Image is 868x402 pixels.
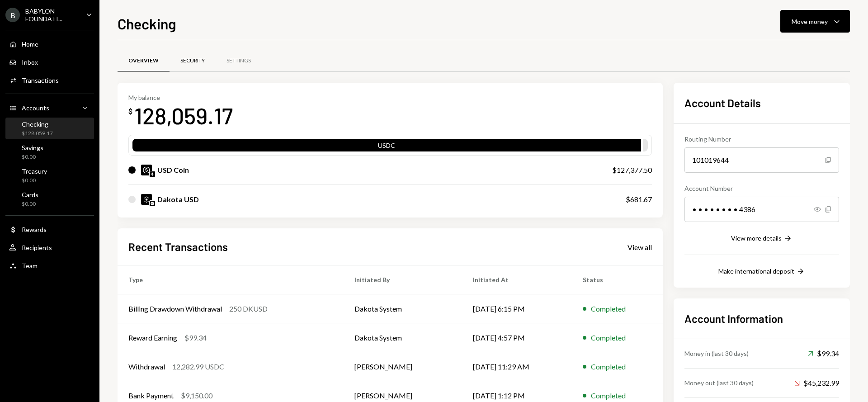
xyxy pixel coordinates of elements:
td: [DATE] 4:57 PM [462,323,572,352]
div: B [5,8,20,22]
button: Make international deposit [718,267,805,277]
div: BABYLON FOUNDATI... [25,7,79,23]
div: Savings [22,144,43,151]
td: [DATE] 6:15 PM [462,294,572,323]
a: Settings [216,49,262,72]
a: Overview [118,49,170,72]
div: Routing Number [684,134,839,144]
th: Type [118,265,344,294]
h1: Checking [118,14,176,33]
a: Accounts [5,99,94,116]
div: $681.67 [626,194,652,205]
div: Inbox [22,58,38,66]
div: $127,377.50 [612,165,652,175]
div: Reward Earning [128,332,177,343]
button: Move money [780,10,850,33]
div: Recipients [22,244,52,251]
h2: Account Information [684,311,839,326]
a: Team [5,257,94,274]
div: • • • • • • • • 4386 [684,197,839,222]
td: Dakota System [344,294,462,323]
div: $0.00 [22,200,38,208]
div: 250 DKUSD [229,303,268,314]
div: Money out (last 30 days) [684,378,754,388]
a: Checking$128,059.17 [5,118,94,139]
div: Cards [22,191,38,199]
a: Recipients [5,239,94,255]
div: Treasury [22,167,47,175]
div: Completed [591,361,626,372]
div: Bank Payment [128,390,174,401]
h2: Recent Transactions [128,239,228,254]
a: Treasury$0.00 [5,165,94,186]
div: $99.34 [808,348,839,359]
div: Billing Drawdown Withdrawal [128,303,222,314]
div: Home [22,40,38,48]
div: 101019644 [684,147,839,173]
div: $128,059.17 [22,130,53,137]
div: Money in (last 30 days) [684,349,749,358]
a: Cards$0.00 [5,188,94,210]
th: Status [572,265,663,294]
div: Accounts [22,104,49,112]
div: My balance [128,94,233,101]
div: Make international deposit [718,267,794,275]
div: $0.00 [22,177,47,184]
div: Transactions [22,76,59,84]
div: $9,150.00 [181,390,212,401]
div: $45,232.99 [794,378,839,388]
div: USD Coin [157,165,189,175]
td: [DATE] 11:29 AM [462,352,572,381]
a: Home [5,36,94,52]
div: Security [180,57,205,65]
div: $ [128,107,132,116]
a: Security [170,49,216,72]
th: Initiated At [462,265,572,294]
div: Completed [591,390,626,401]
div: Dakota USD [157,194,199,205]
a: Inbox [5,54,94,70]
a: View all [627,242,652,252]
div: Withdrawal [128,361,165,372]
td: [PERSON_NAME] [344,352,462,381]
div: 12,282.99 USDC [172,361,224,372]
div: USDC [132,141,641,153]
div: $0.00 [22,153,43,161]
div: Settings [226,57,251,65]
div: $99.34 [184,332,207,343]
div: Checking [22,120,53,128]
div: Completed [591,332,626,343]
th: Initiated By [344,265,462,294]
div: Team [22,262,38,270]
img: USDC [141,165,152,175]
img: ethereum-mainnet [150,171,155,177]
div: Rewards [22,226,47,233]
h2: Account Details [684,95,839,110]
div: View all [627,243,652,252]
div: Overview [128,57,159,65]
img: DKUSD [141,194,152,205]
div: Account Number [684,184,839,193]
div: Completed [591,303,626,314]
a: Savings$0.00 [5,141,94,163]
div: Move money [792,17,828,26]
img: base-mainnet [150,201,155,206]
td: Dakota System [344,323,462,352]
button: View more details [731,234,793,244]
a: Rewards [5,221,94,237]
div: View more details [731,234,782,242]
div: 128,059.17 [134,101,233,130]
a: Transactions [5,72,94,88]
